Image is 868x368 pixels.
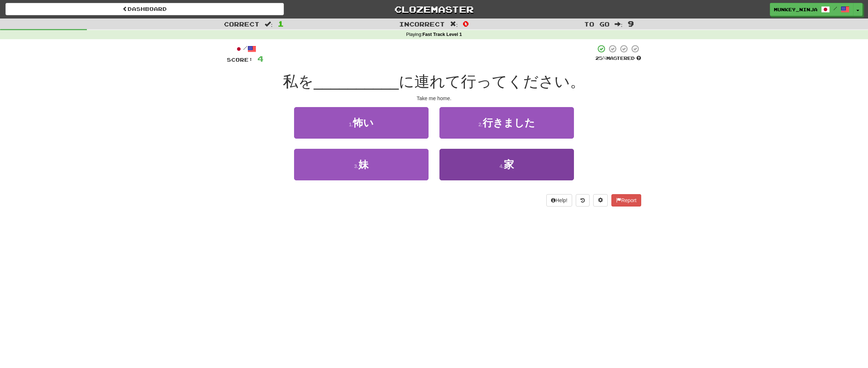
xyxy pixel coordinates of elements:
[5,3,284,15] a: Dashboard
[354,163,358,169] small: 3 .
[283,73,314,90] span: 私を
[224,20,260,28] span: Correct
[227,44,264,53] div: /
[595,55,606,61] span: 25 %
[611,194,641,207] button: Report
[278,19,284,28] span: 1
[265,21,273,27] span: :
[628,19,634,28] span: 9
[358,159,369,170] span: 妹
[349,122,353,127] small: 1 .
[584,20,610,28] span: To go
[463,19,469,28] span: 0
[399,73,585,90] span: に連れて行ってください。
[439,107,574,139] button: 2.行きました
[615,21,623,27] span: :
[353,117,374,128] span: 怖い
[595,55,641,62] div: Mastered
[504,159,514,170] span: 家
[833,6,837,11] span: /
[295,3,573,16] a: Clozemaster
[774,6,817,13] span: munkey_ninja
[770,3,853,16] a: munkey_ninja /
[483,117,535,128] span: 行きました
[257,54,264,63] span: 4
[546,194,572,207] button: Help!
[294,107,429,139] button: 1.怖い
[478,122,483,127] small: 2 .
[439,149,574,180] button: 4.家
[227,57,253,63] span: Score:
[314,73,399,90] span: __________
[227,95,641,102] div: Take me home.
[576,194,590,207] button: Round history (alt+y)
[499,163,504,169] small: 4 .
[422,32,462,37] strong: Fast Track Level 1
[294,149,429,180] button: 3.妹
[399,20,445,28] span: Incorrect
[450,21,458,27] span: :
